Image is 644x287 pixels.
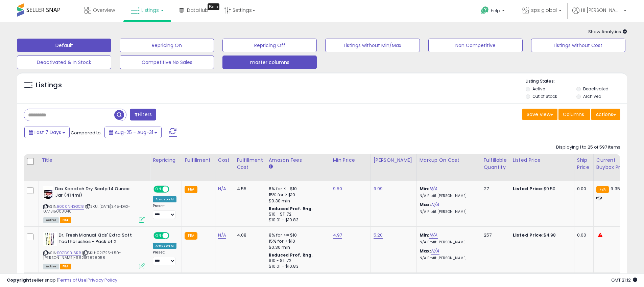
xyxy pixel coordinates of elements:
a: N/A [431,201,439,208]
div: Fulfillable Quantity [484,157,507,171]
div: Preset: [153,250,176,265]
div: 0.00 [577,186,588,192]
label: Deactivated [583,86,609,92]
span: All listings currently available for purchase on Amazon [43,217,59,223]
div: $10 - $11.72 [269,212,325,217]
h5: Listings [36,81,62,90]
div: Displaying 1 to 25 of 597 items [556,144,620,151]
b: Reduced Prof. Rng. [269,206,313,212]
b: Max: [420,248,431,254]
div: Repricing [153,157,179,164]
b: Dax Kocatah Dry Scalp 14 Ounce Jar (414ml) [55,186,137,200]
span: OFF [168,186,179,192]
div: Amazon AI [153,196,176,202]
b: Max: [420,201,431,208]
button: Save View [522,109,557,120]
div: Tooltip anchor [208,3,219,10]
a: 5.20 [374,232,383,239]
span: sps global [531,7,557,14]
div: Listed Price [513,157,571,164]
div: $10.01 - $10.83 [269,217,325,223]
label: Out of Stock [532,93,557,99]
img: 41S51Mq+9LL._SL40_.jpg [43,232,57,246]
span: FBA [60,264,71,269]
div: Amazon Fees [269,157,327,164]
a: 4.97 [333,232,342,239]
button: Non Competitive [428,39,523,52]
span: Columns [563,111,584,118]
a: B000NN3GC8 [57,204,84,209]
button: Aug-25 - Aug-31 [104,127,162,138]
div: 4.55 [237,186,261,192]
p: Listing States: [526,78,627,85]
button: Actions [591,109,620,120]
span: Compared to: [71,130,102,136]
span: | SKU: 021725-1.50-[PERSON_NAME]-662187878058 [43,250,121,260]
a: Privacy Policy [88,277,117,283]
label: Active [532,86,545,92]
div: Cost [218,157,231,164]
a: Terms of Use [58,277,87,283]
div: Fulfillment Cost [237,157,263,171]
button: Columns [558,109,590,120]
div: 4.08 [237,232,261,238]
span: Last 7 Days [34,129,61,136]
div: Fulfillment [185,157,212,164]
div: 8% for <= $10 [269,232,325,238]
a: 9.50 [333,185,342,192]
div: [PERSON_NAME] [374,157,414,164]
div: 0.00 [577,232,588,238]
span: Overview [93,7,115,14]
b: Reduced Prof. Rng. [269,252,313,258]
div: $0.30 min [269,198,325,204]
a: Hi [PERSON_NAME] [572,7,626,22]
button: Filters [130,109,156,120]
div: ASIN: [43,232,145,268]
b: Min: [420,232,430,238]
span: | SKU: [DATE]3.45-DAX-077315003040 [43,204,130,214]
span: ON [154,233,163,239]
span: All listings currently available for purchase on Amazon [43,264,59,269]
b: Listed Price: [513,185,544,192]
button: Listings without Min/Max [325,39,420,52]
b: Listed Price: [513,232,544,238]
div: 257 [484,232,505,238]
a: 9.99 [374,185,383,192]
div: 27 [484,186,505,192]
div: $10 - $11.72 [269,258,325,264]
a: N/A [431,248,439,255]
span: FBA [60,217,71,223]
div: $10.01 - $10.83 [269,264,325,269]
span: ON [154,186,163,192]
a: N/A [218,232,226,239]
div: 15% for > $10 [269,238,325,244]
button: Competitive No Sales [120,56,214,69]
b: Dr. Fresh Manual Kids' Extra Soft Toothbrushes - Pack of 2 [58,232,141,246]
a: N/A [429,232,437,239]
strong: Copyright [7,277,31,283]
a: N/A [429,185,437,192]
span: OFF [168,233,179,239]
span: Show Analytics [588,28,627,35]
button: Listings without Cost [531,39,625,52]
button: Repricing On [120,39,214,52]
p: N/A Profit [PERSON_NAME] [420,240,476,245]
div: Amazon AI [153,243,176,249]
div: ASIN: [43,186,145,222]
div: Min Price [333,157,368,164]
div: Title [42,157,147,164]
small: FBA [596,186,609,193]
button: Default [17,39,111,52]
span: 9.35 [611,185,620,192]
i: Get Help [481,6,489,15]
span: DataHub [187,7,208,14]
th: The percentage added to the cost of goods (COGS) that forms the calculator for Min & Max prices. [416,154,481,181]
button: Repricing Off [222,39,317,52]
p: N/A Profit [PERSON_NAME] [420,256,476,261]
div: Preset: [153,204,176,219]
div: 8% for <= $10 [269,186,325,192]
p: N/A Profit [PERSON_NAME] [420,209,476,214]
span: Listings [141,7,159,14]
div: $0.30 min [269,244,325,250]
div: Markup on Cost [420,157,478,164]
